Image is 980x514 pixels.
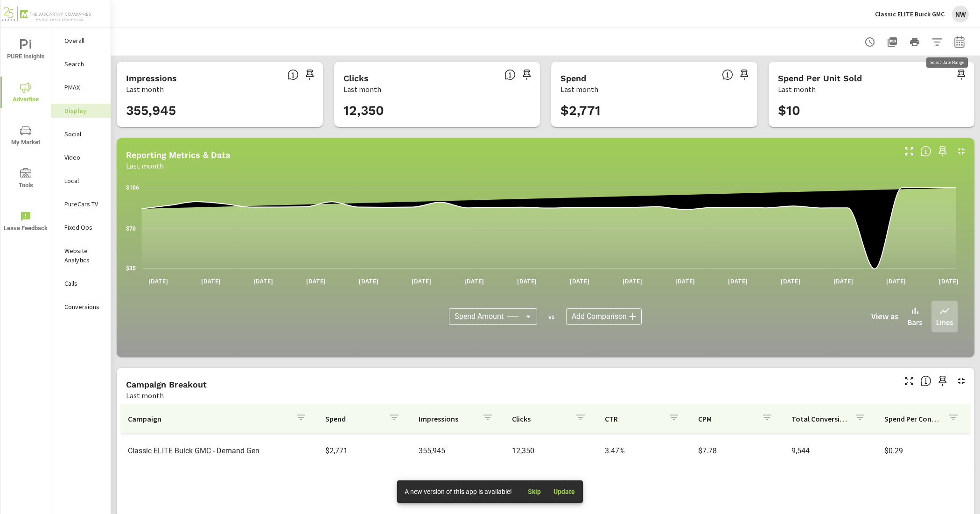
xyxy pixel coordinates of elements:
td: $7.78 [691,439,784,463]
text: $35 [126,265,136,272]
button: Apply Filters [928,33,946,51]
p: Overall [64,36,103,45]
p: [DATE] [774,276,807,286]
div: Search [51,57,111,71]
p: Last month [343,84,381,95]
button: Print Report [905,33,924,51]
h3: 355,945 [126,103,314,119]
div: Video [51,150,111,164]
span: Save this to your personalized report [302,67,317,82]
div: Display [51,104,111,118]
p: [DATE] [195,276,227,286]
div: PureCars TV [51,197,111,211]
h3: 12,350 [343,103,531,119]
text: $70 [126,225,136,232]
span: The number of times an ad was shown on your behalf. [287,69,299,80]
button: Update [549,484,579,499]
p: [DATE] [458,276,490,286]
h5: Reporting Metrics & Data [126,150,230,160]
div: Overall [51,34,111,48]
h5: Impressions [126,73,177,83]
td: $0.29 [877,439,970,463]
p: [DATE] [511,276,543,286]
button: Minimize Widget [954,144,969,159]
button: Skip [519,484,549,499]
p: Last month [778,84,816,95]
p: Social [64,129,103,139]
p: Classic ELITE Buick GMC [875,10,945,18]
div: NW [952,6,969,22]
p: Last month [126,390,164,401]
span: My Market [3,125,48,148]
p: [DATE] [563,276,596,286]
span: Skip [523,487,546,496]
td: $2,771 [318,439,411,463]
p: [DATE] [827,276,860,286]
button: Make Fullscreen [902,373,917,388]
div: Social [51,127,111,141]
div: Spend Amount [449,308,537,325]
p: Spend [325,414,381,423]
h5: Clicks [343,73,369,83]
span: Tools [3,168,48,191]
p: Local [64,176,103,185]
p: Video [64,153,103,162]
p: Last month [126,84,164,95]
p: [DATE] [142,276,175,286]
p: [DATE] [616,276,649,286]
span: The number of times an ad was clicked by a consumer. [504,69,516,80]
p: Impressions [419,414,475,423]
span: Add Comparison [572,312,627,321]
h3: $10 [778,103,966,119]
span: Spend Amount [455,312,504,321]
td: 12,350 [504,439,598,463]
td: 3.47% [597,439,691,463]
h3: $2,771 [560,103,748,119]
span: Save this to your personalized report [737,67,752,82]
div: Conversions [51,300,111,314]
div: PMAX [51,80,111,94]
h5: Spend Per Unit Sold [778,73,862,83]
span: Update [553,487,575,496]
p: Last month [126,160,164,171]
span: Advertise [3,82,48,105]
p: Lines [936,317,953,328]
p: Conversions [64,302,103,311]
p: [DATE] [932,276,965,286]
p: [DATE] [247,276,280,286]
div: nav menu [0,28,51,243]
p: PureCars TV [64,199,103,209]
p: Spend Per Conversion [884,414,940,423]
p: [DATE] [669,276,701,286]
span: The amount of money spent on advertising during the period. [722,69,733,80]
span: This is a summary of Display performance results by campaign. Each column can be sorted. [920,375,931,387]
td: 355,945 [411,439,504,463]
div: Fixed Ops [51,220,111,234]
text: $106 [126,184,139,191]
span: Leave Feedback [3,211,48,234]
td: Classic ELITE Buick GMC - Demand Gen [120,439,318,463]
button: "Export Report to PDF" [883,33,902,51]
p: Bars [908,317,922,328]
p: Display [64,106,103,115]
p: Last month [560,84,598,95]
p: [DATE] [405,276,438,286]
span: Save this to your personalized report [519,67,534,82]
p: Campaign [128,414,288,423]
p: Clicks [512,414,568,423]
span: A new version of this app is available! [405,488,512,495]
div: Calls [51,276,111,290]
p: Total Conversions [791,414,847,423]
p: Search [64,59,103,69]
span: Save this to your personalized report [935,373,950,388]
span: PURE Insights [3,39,48,62]
span: Save this to your personalized report [935,144,950,159]
p: [DATE] [352,276,385,286]
div: Website Analytics [51,244,111,267]
p: [DATE] [300,276,332,286]
td: 9,544 [784,439,877,463]
h5: Campaign Breakout [126,380,207,389]
p: CTR [605,414,661,423]
p: PMAX [64,83,103,92]
div: Add Comparison [566,308,642,325]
